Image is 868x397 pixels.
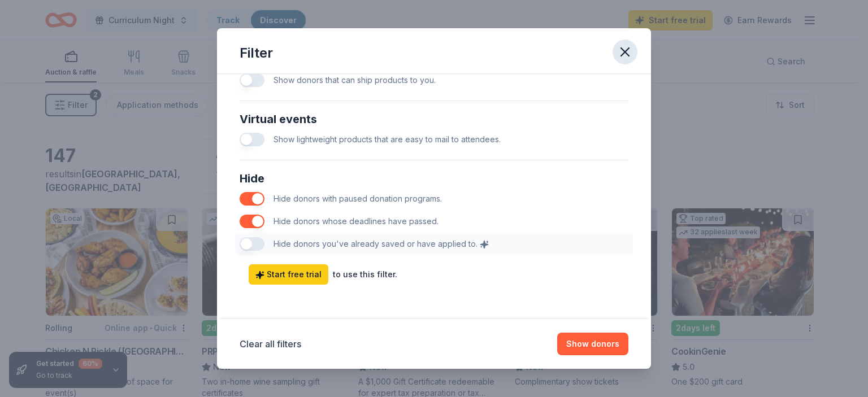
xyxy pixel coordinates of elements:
a: Start free trial [249,264,328,285]
div: Virtual events [240,110,628,128]
div: to use this filter. [333,268,397,281]
span: Start free trial [255,268,322,281]
div: Hide [240,169,628,187]
span: Hide donors whose deadlines have passed. [274,216,439,226]
span: Hide donors with paused donation programs. [274,194,442,203]
button: Show donors [557,333,628,355]
span: Show donors that can ship products to you. [274,75,436,85]
div: Filter [240,44,273,62]
button: Clear all filters [240,337,301,351]
span: Show lightweight products that are easy to mail to attendees. [274,134,501,144]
